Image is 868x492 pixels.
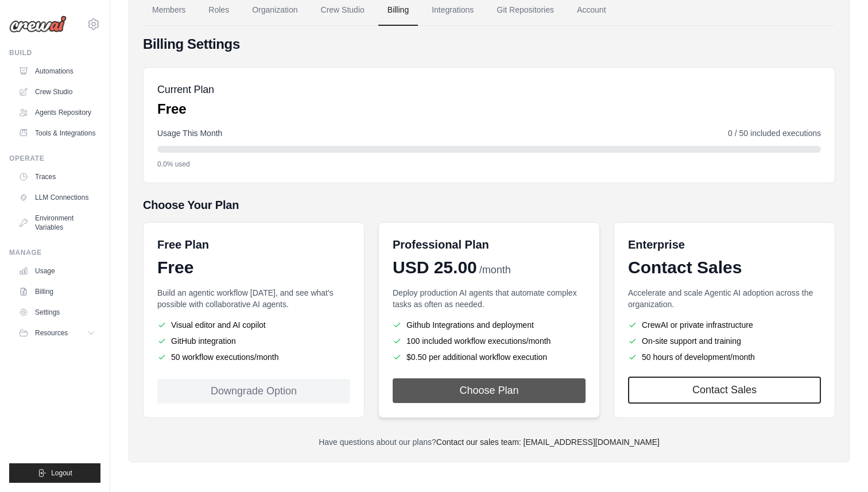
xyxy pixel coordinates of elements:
[9,463,100,483] button: Logout
[157,379,350,404] div: Downgrade Option
[14,103,100,122] a: Agents Repository
[14,262,100,280] a: Usage
[14,282,100,301] a: Billing
[14,168,100,186] a: Traces
[157,287,350,310] p: Build an agentic workflow [DATE], and see what's possible with collaborative AI agents.
[393,287,586,310] p: Deploy production AI agents that automate complex tasks as often as needed.
[157,160,190,169] span: 0.0% used
[157,237,209,253] h6: Free Plan
[393,319,586,331] li: Github Integrations and deployment
[9,154,100,163] div: Operate
[14,324,100,342] button: Resources
[9,16,67,33] img: Logo
[157,100,214,118] p: Free
[393,351,586,363] li: $0.50 per additional workflow execution
[143,197,835,213] h5: Choose Your Plan
[628,319,821,331] li: CrewAI or private infrastructure
[9,248,100,257] div: Manage
[14,188,100,207] a: LLM Connections
[157,127,222,139] span: Usage This Month
[628,335,821,347] li: On-site support and training
[157,351,350,363] li: 50 workflow executions/month
[9,48,100,57] div: Build
[436,437,660,447] a: Contact our sales team: [EMAIL_ADDRESS][DOMAIN_NAME]
[51,468,72,478] span: Logout
[393,257,477,278] span: USD 25.00
[811,437,868,492] iframe: Chat Widget
[393,335,586,347] li: 100 included workflow executions/month
[143,436,835,448] p: Have questions about our plans?
[14,62,100,80] a: Automations
[157,82,214,98] h5: Current Plan
[14,303,100,321] a: Settings
[393,378,586,403] button: Choose Plan
[393,237,489,253] h6: Professional Plan
[628,351,821,363] li: 50 hours of development/month
[628,377,821,404] a: Contact Sales
[157,319,350,331] li: Visual editor and AI copilot
[157,257,350,278] div: Free
[628,237,821,253] h6: Enterprise
[14,209,100,237] a: Environment Variables
[14,124,100,142] a: Tools & Integrations
[628,257,821,278] div: Contact Sales
[143,35,835,53] h4: Billing Settings
[157,335,350,347] li: GitHub integration
[14,83,100,101] a: Crew Studio
[479,262,511,278] span: /month
[35,328,68,338] span: Resources
[628,287,821,310] p: Accelerate and scale Agentic AI adoption across the organization.
[728,127,821,139] span: 0 / 50 included executions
